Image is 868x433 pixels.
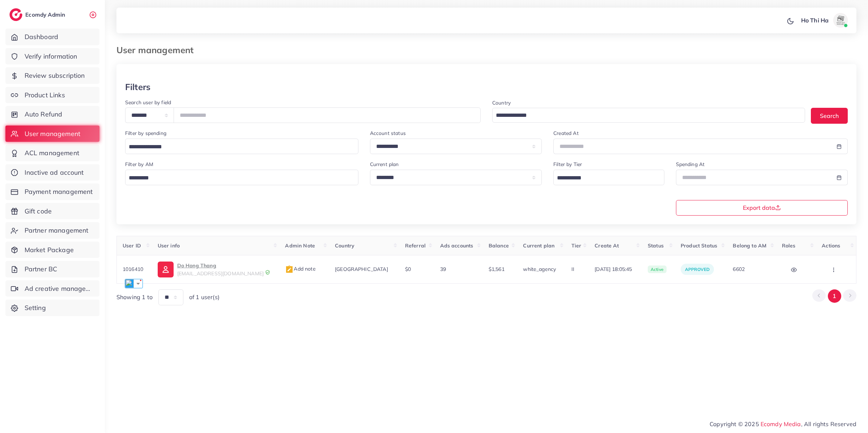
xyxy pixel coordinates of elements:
button: Export data [676,200,848,216]
a: Ho Thi Haavatar [797,13,851,27]
a: Review subscription [5,67,99,84]
span: of 1 user(s) [189,293,220,301]
label: Created At [553,130,579,137]
p: Do Hong Thang [177,261,264,270]
span: Market Package [25,245,74,255]
span: Add note [285,266,315,272]
span: User management [25,129,80,139]
label: Filter by Tier [553,161,582,168]
span: Tier [571,242,582,249]
a: ACL management [5,145,99,161]
span: Export data [743,205,781,211]
span: $1,561 [489,266,505,272]
div: Search for option [125,170,358,185]
span: Belong to AM [733,242,766,249]
span: , All rights Reserved [801,420,856,428]
a: Dashboard [5,29,99,45]
span: white_agency [523,266,556,272]
span: [EMAIL_ADDRESS][DOMAIN_NAME] [177,270,264,277]
span: Actions [822,242,840,249]
h2: Ecomdy Admin [25,11,67,18]
input: Search for option [493,110,796,121]
span: Product Status [681,242,717,249]
span: 39 [440,266,446,272]
span: Country [335,242,354,249]
label: Search user by field [125,99,171,106]
img: 9CAL8B2pu8EFxCJHYAAAAldEVYdGRhdGU6Y3JlYXRlADIwMjItMTItMDlUMDQ6NTg6MzkrMDA6MDBXSlgLAAAAJXRFWHRkYXR... [265,270,270,275]
input: Search for option [554,173,655,184]
a: Payment management [5,183,99,200]
button: Search [811,108,848,123]
span: Copyright © 2025 [710,420,856,428]
span: Auto Refund [25,110,63,119]
ul: Pagination [812,289,856,303]
span: User ID [123,242,141,249]
a: User management [5,126,99,142]
a: Verify information [5,48,99,65]
span: Admin Note [285,242,315,249]
span: ACL management [25,148,79,158]
a: Product Links [5,87,99,103]
img: avatar [833,13,848,27]
span: Balance [489,242,509,249]
button: Go to page 1 [828,289,841,303]
a: Market Package [5,242,99,258]
span: Ad creative management [25,284,94,293]
a: Inactive ad account [5,164,99,181]
span: $0 [405,266,411,272]
span: Partner BC [25,264,58,274]
a: Partner management [5,222,99,239]
img: ic-user-info.36bf1079.svg [158,262,174,277]
span: II [571,266,574,272]
span: approved [685,267,710,272]
img: admin_note.cdd0b510.svg [285,265,294,274]
a: Ad creative management [5,280,99,297]
label: Spending At [676,161,705,168]
span: [DATE] 18:05:45 [595,266,636,273]
span: Inactive ad account [25,168,84,177]
label: Current plan [370,161,399,168]
span: Ads accounts [440,242,473,249]
span: Referral [405,242,426,249]
a: Auto Refund [5,106,99,123]
div: Search for option [492,108,805,123]
span: 1016410 [123,266,143,272]
h3: User management [116,45,199,55]
a: Partner BC [5,261,99,277]
span: Payment management [25,187,93,196]
a: Setting [5,300,99,316]
label: Country [492,99,511,106]
span: Status [648,242,664,249]
span: Roles [782,242,796,249]
span: Review subscription [25,71,85,80]
span: Verify information [25,52,77,61]
a: Gift code [5,203,99,220]
label: Filter by spending [125,130,166,137]
p: Ho Thi Ha [801,16,829,25]
span: Create At [595,242,619,249]
div: Search for option [125,139,358,154]
input: Search for option [126,173,349,184]
span: 6602 [733,266,745,272]
span: User info [158,242,180,249]
span: Setting [25,303,46,313]
span: Showing 1 to [116,293,153,301]
span: Gift code [25,207,52,216]
span: Product Links [25,90,65,100]
label: Filter by AM [125,161,153,168]
a: logoEcomdy Admin [9,8,67,21]
input: Search for option [126,141,349,153]
label: Account status [370,130,406,137]
img: logo [9,8,22,21]
a: Do Hong Thang[EMAIL_ADDRESS][DOMAIN_NAME] [158,261,274,277]
span: Partner management [25,226,89,235]
span: [GEOGRAPHIC_DATA] [335,266,388,272]
span: active [648,266,667,273]
div: Search for option [553,170,664,185]
h3: Filters [125,82,150,92]
span: Current plan [523,242,554,249]
a: Ecomdy Media [761,420,801,428]
span: Dashboard [25,32,58,42]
